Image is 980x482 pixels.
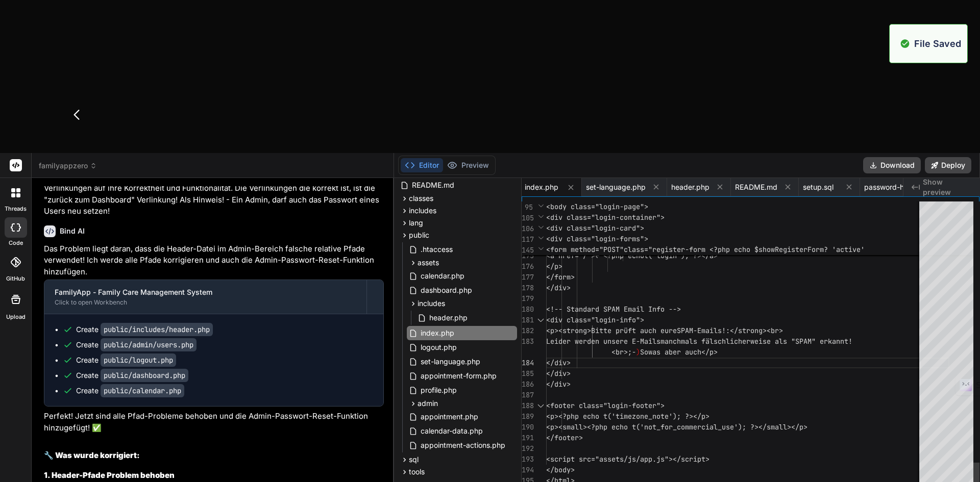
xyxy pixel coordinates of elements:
div: 188 [522,400,533,411]
span: manchmals fälschlicherweise als "SPAM" erkannt! [660,337,852,346]
button: FamilyApp - Family Care Management SystemClick to open Workbench [44,280,366,314]
span: </div> [546,379,571,389]
strong: 🔧 Was wurde korrigiert: [44,450,140,460]
div: 193 [522,454,533,465]
span: lang [409,218,423,228]
div: 183 [522,336,533,347]
span: appointment-actions.php [420,439,506,451]
span: SPAM-Emails!:</strong><br> [677,326,783,335]
span: Show preview [923,177,972,197]
span: includes [409,206,436,216]
span: set-language.php [420,356,481,368]
div: Create [76,370,188,380]
span: dashboard.php [420,284,473,296]
span: <footer class="login-footer"> [546,401,665,410]
button: Preview [443,158,493,172]
span: <div class="login-card"> [546,223,644,233]
label: GitHub [6,274,25,283]
span: calendar.php [420,270,465,282]
span: <div class="login-forms"> [546,234,648,243]
div: 181 [522,315,533,325]
strong: 1. Header-Pfade Problem behoben [44,470,175,480]
code: public/includes/header.php [101,323,213,336]
span: tools [409,467,425,477]
span: <script src="assets/js/app.js"></script> [546,454,709,464]
p: Das Problem liegt daran, dass die Header-Datei im Admin-Bereich falsche relative Pfade verwendet!... [44,243,384,278]
div: 194 [522,465,533,475]
span: <div class="login-container"> [546,213,665,222]
span: </footer> [546,433,583,442]
span: <a href="/">← <?php echo [546,251,644,260]
p: Perfekt! Jetzt sind alle Pfad-Probleme behoben und die Admin-Passwort-Reset-Funktion hinzugefügt! ✅ [44,411,384,434]
div: 175 [522,250,533,261]
span: appointment.php [420,411,479,423]
span: 105 [522,213,533,223]
span: <form method="POST" [546,245,624,254]
div: 177 [522,272,533,283]
div: FamilyApp - Family Care Management System [55,287,356,297]
span: <p><small><?php echo t('not_for_commercial [546,422,718,432]
div: 186 [522,379,533,390]
span: class="register-form <?php echo $showRegisterForm [624,245,824,254]
span: <p><?php echo t('timezone_note'); ?></p> [546,412,709,421]
span: classes [409,193,433,204]
p: File Saved [914,37,961,50]
div: Click to collapse the range. [534,315,547,325]
div: 191 [522,433,533,443]
span: assets [418,258,439,268]
span: public [409,230,429,240]
label: Upload [6,313,26,321]
span: _use'); ?></small></p> [718,422,807,432]
span: README.md [411,179,455,191]
code: public/logout.php [101,353,176,367]
span: admin [418,398,438,409]
span: <br>;- [611,347,636,357]
span: <p><strong>Bitte prüft auch eure [546,326,677,335]
span: index.php [420,327,455,339]
div: 184 [522,358,533,368]
div: Create [76,386,184,396]
div: 180 [522,304,533,315]
button: Editor [401,158,443,172]
span: sql [409,454,419,465]
span: setup.sql [803,182,834,192]
div: 179 [522,293,533,304]
div: Click to collapse the range. [534,400,547,411]
span: 117 [522,234,533,245]
div: Click to open Workbench [55,298,356,307]
span: Sowas aber auch</p> [640,347,718,357]
span: t('login'); ?></a> [644,251,718,260]
button: Deploy [925,157,971,173]
div: Create [76,355,176,365]
span: appointment-form.php [420,370,498,382]
span: includes [418,298,445,309]
span: 145 [522,245,533,256]
div: 187 [522,390,533,400]
span: 95 [522,202,533,213]
code: public/dashboard.php [101,369,188,382]
div: 190 [522,422,533,433]
span: .htaccess [420,243,454,256]
span: Leider werden unsere E-Mails [546,337,660,346]
span: <body class="login-page"> [546,202,648,211]
span: header.php [671,182,709,192]
span: calendar-data.php [420,425,484,437]
span: logout.php [420,341,458,353]
span: </div> [546,283,571,292]
span: </div> [546,369,571,378]
label: threads [5,205,27,213]
span: ) [636,347,640,357]
span: set-language.php [586,182,646,192]
label: code [9,239,23,247]
code: public/admin/users.php [101,338,197,351]
span: familyappzero [39,161,97,171]
span: </p> [546,262,562,271]
span: </div> [546,358,571,367]
div: Create [76,324,213,335]
div: 192 [522,443,533,454]
button: Download [863,157,921,173]
span: index.php [525,182,558,192]
code: public/calendar.php [101,384,184,397]
span: 106 [522,223,533,234]
h6: Bind AI [60,226,85,236]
